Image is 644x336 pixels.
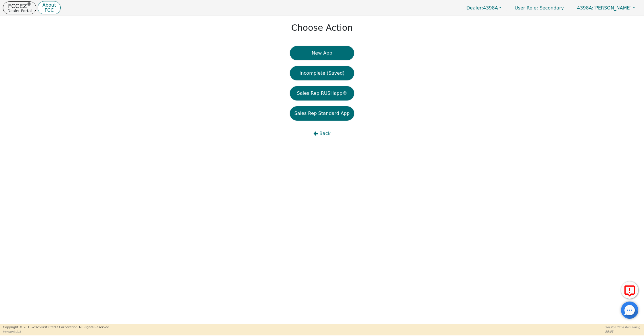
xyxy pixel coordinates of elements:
span: All Rights Reserved. [78,325,110,329]
span: 4398A [466,5,498,11]
p: Version 3.2.3 [3,330,110,334]
button: Sales Rep RUSHapp® [290,86,354,101]
button: New App [290,46,354,60]
button: Dealer:4398A [460,3,507,12]
span: 4398A: [577,5,593,11]
span: [PERSON_NAME] [577,5,632,11]
button: Sales Rep Standard App [290,106,354,121]
p: About [42,3,56,7]
p: 58:03 [605,329,641,334]
a: User Role: Secondary [509,2,570,13]
p: Dealer Portal [7,9,32,13]
button: FCCEZ®Dealer Portal [3,1,36,14]
p: FCC [42,8,56,13]
span: User Role : [515,5,538,11]
button: Report Error to FCC [621,281,638,299]
p: Session Time Remaining: [605,325,641,329]
sup: ® [27,2,31,7]
span: Dealer: [466,5,483,11]
button: 4398A:[PERSON_NAME] [571,3,641,12]
p: Copyright © 2015- 2025 First Credit Corporation. [3,325,110,330]
button: Back [290,126,354,141]
p: Secondary [509,2,570,13]
button: AboutFCC [38,1,60,15]
p: FCCEZ [7,3,32,9]
h1: Choose Action [291,23,353,33]
button: Incomplete (Saved) [290,66,354,80]
span: Back [319,130,331,137]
